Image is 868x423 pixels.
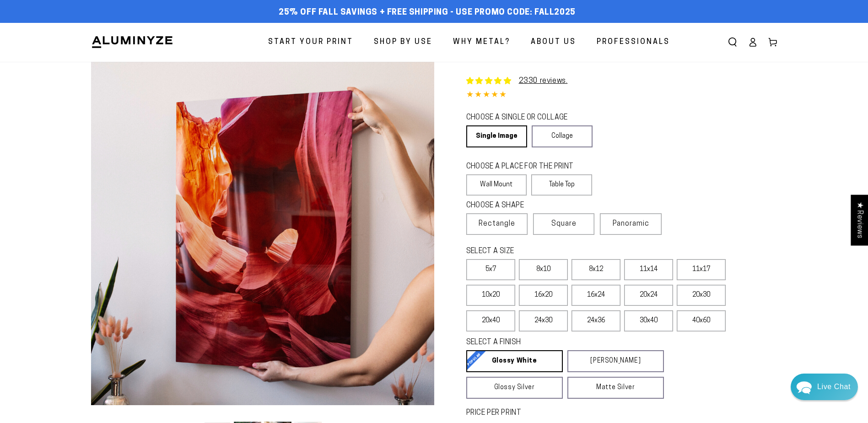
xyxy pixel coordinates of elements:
label: 20x24 [624,285,673,306]
span: Professionals [597,36,670,49]
label: 16x24 [571,285,620,306]
label: 24x30 [519,310,568,331]
img: Aluminyze [91,35,173,49]
legend: SELECT A FINISH [466,337,642,348]
span: Rectangle [479,218,515,229]
a: Shop By Use [367,30,439,54]
label: 8x12 [571,259,620,280]
label: 8x10 [519,259,568,280]
label: Table Top [531,174,592,195]
legend: CHOOSE A SINGLE OR COLLAGE [466,113,584,123]
label: PRICE PER PRINT [466,408,777,418]
a: Why Metal? [446,30,517,54]
label: 40x60 [677,310,726,331]
a: 2330 reviews. [519,77,568,85]
a: Glossy Silver [466,377,563,399]
div: Contact Us Directly [817,374,851,400]
a: [PERSON_NAME] [567,350,664,372]
a: Professionals [590,30,677,54]
label: 16x20 [519,285,568,306]
span: Shop By Use [374,36,432,49]
span: Panoramic [613,220,649,228]
label: 11x17 [677,259,726,280]
label: 10x20 [466,285,515,306]
a: Start Your Print [261,30,360,54]
label: 11x14 [624,259,673,280]
div: Click to open Judge.me floating reviews tab [851,195,868,245]
label: 24x36 [571,310,620,331]
div: Chat widget toggle [791,374,858,400]
label: Wall Mount [466,174,527,195]
legend: SELECT A SIZE [466,246,649,257]
a: About Us [524,30,583,54]
summary: Search our site [722,32,743,52]
a: Matte Silver [567,377,664,399]
label: 20x30 [677,285,726,306]
span: Why Metal? [453,36,510,49]
span: Square [551,218,577,229]
div: 4.85 out of 5.0 stars [466,89,777,102]
label: 20x40 [466,310,515,331]
a: Single Image [466,125,527,147]
a: Collage [532,125,593,147]
a: Glossy White [466,350,563,372]
label: 5x7 [466,259,515,280]
legend: CHOOSE A PLACE FOR THE PRINT [466,162,584,172]
span: 25% off FALL Savings + Free Shipping - Use Promo Code: FALL2025 [279,8,576,18]
span: About Us [531,36,576,49]
span: Start Your Print [268,36,353,49]
legend: CHOOSE A SHAPE [466,201,585,211]
label: 30x40 [624,310,673,331]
